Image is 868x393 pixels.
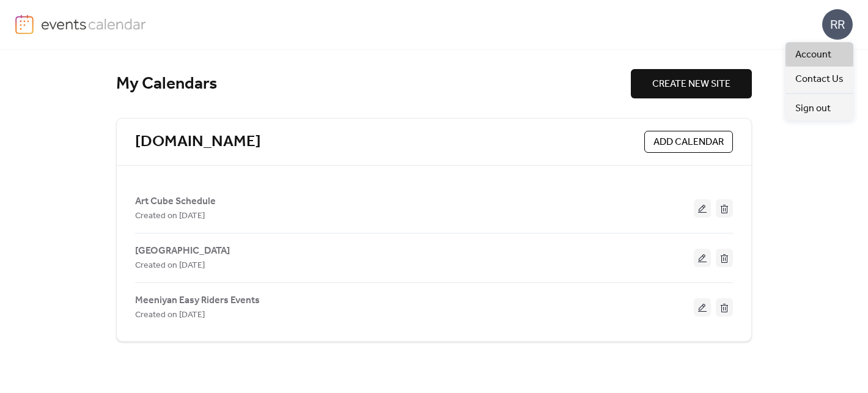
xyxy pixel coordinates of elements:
[631,69,752,98] button: CREATE NEW SITE
[15,15,34,34] img: logo
[644,131,733,153] button: ADD CALENDAR
[135,248,230,254] a: [GEOGRAPHIC_DATA]
[822,9,853,40] div: RR
[135,244,230,259] span: [GEOGRAPHIC_DATA]
[135,293,260,308] span: Meeniyan Easy Riders Events
[135,198,216,205] a: Art Cube Schedule
[135,308,205,323] span: Created on [DATE]
[135,194,216,209] span: Art Cube Schedule
[135,132,261,152] a: [DOMAIN_NAME]
[652,77,730,92] span: CREATE NEW SITE
[116,73,631,95] div: My Calendars
[135,297,260,304] a: Meeniyan Easy Riders Events
[785,67,853,91] a: Contact Us
[135,259,205,273] span: Created on [DATE]
[795,48,831,62] span: Account
[135,209,205,224] span: Created on [DATE]
[785,42,853,67] a: Account
[795,72,844,87] span: Contact Us
[795,101,831,116] span: Sign out
[41,15,147,33] img: logo-type
[653,135,724,150] span: ADD CALENDAR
